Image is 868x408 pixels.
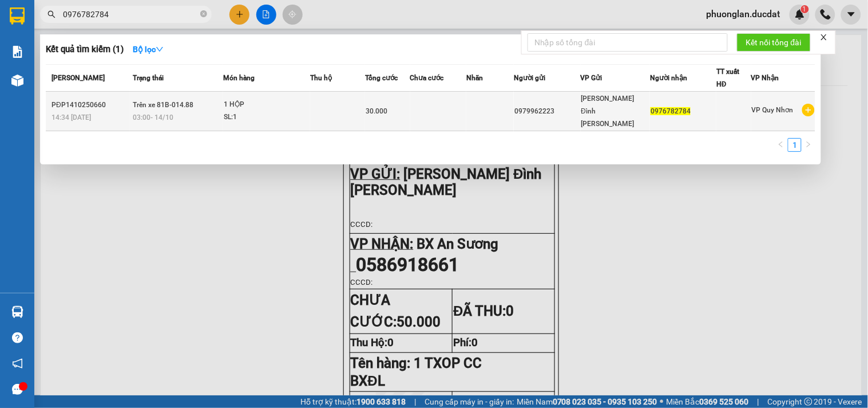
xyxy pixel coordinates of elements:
[716,68,739,88] span: TT xuất HĐ
[224,99,310,111] div: 1 HỘP
[514,74,545,82] span: Người gửi
[581,95,635,128] span: [PERSON_NAME] Đình [PERSON_NAME]
[746,36,802,49] span: Kết nối tổng đài
[10,7,25,25] img: logo-vxr
[223,74,255,82] span: Món hàng
[310,74,332,82] span: Thu hộ
[200,10,207,17] span: close-circle
[802,138,815,152] button: right
[805,141,812,148] span: right
[47,10,56,18] span: search
[224,111,310,124] div: SL: 1
[12,332,23,343] span: question-circle
[365,74,398,82] span: Tổng cước
[651,107,691,115] span: 0976782784
[774,138,788,152] button: left
[528,33,728,52] input: Nhập số tổng đài
[581,74,603,82] span: VP Gửi
[466,74,483,82] span: Nhãn
[46,44,124,56] h3: Kết quả tìm kiếm ( 1 )
[650,74,687,82] span: Người nhận
[156,45,164,53] span: down
[774,138,788,152] li: Previous Page
[737,33,811,52] button: Kết nối tổng đài
[124,40,173,58] button: Bộ lọcdown
[752,106,794,114] span: VP Quy Nhơn
[12,384,23,395] span: message
[11,306,23,318] img: warehouse-icon
[410,74,444,82] span: Chưa cước
[12,358,23,369] span: notification
[133,45,164,54] strong: Bộ lọc
[11,74,23,87] img: warehouse-icon
[11,46,23,58] img: solution-icon
[751,74,779,82] span: VP Nhận
[200,9,207,20] span: close-circle
[133,101,193,109] span: Trên xe 81B-014.88
[366,107,387,115] span: 30.000
[133,113,173,121] span: 03:00 - 14/10
[778,141,784,148] span: left
[51,113,91,121] span: 14:34 [DATE]
[788,138,802,152] li: 1
[788,139,801,151] a: 1
[51,99,129,111] div: PĐP1410250660
[514,105,580,117] div: 0979962223
[802,138,815,152] li: Next Page
[63,8,198,21] input: Tìm tên, số ĐT hoặc mã đơn
[133,74,164,82] span: Trạng thái
[820,33,828,41] span: close
[51,74,105,82] span: [PERSON_NAME]
[802,104,815,116] span: plus-circle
